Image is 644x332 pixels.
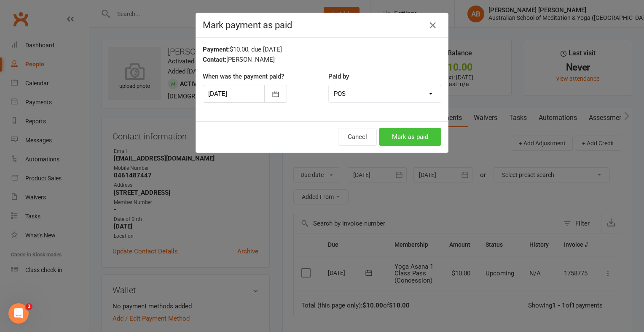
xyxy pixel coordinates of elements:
label: Paid by [328,71,349,82]
strong: Payment: [203,46,230,53]
div: [PERSON_NAME] [203,54,441,65]
button: Mark as paid [379,128,441,146]
button: Cancel [338,128,377,146]
iframe: Intercom live chat [8,303,29,324]
h4: Mark payment as paid [203,20,441,30]
button: Close [426,19,440,32]
strong: Contact: [203,56,226,63]
span: 2 [26,303,32,310]
label: When was the payment paid? [203,71,284,82]
div: $10.00, due [DATE] [203,44,441,54]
